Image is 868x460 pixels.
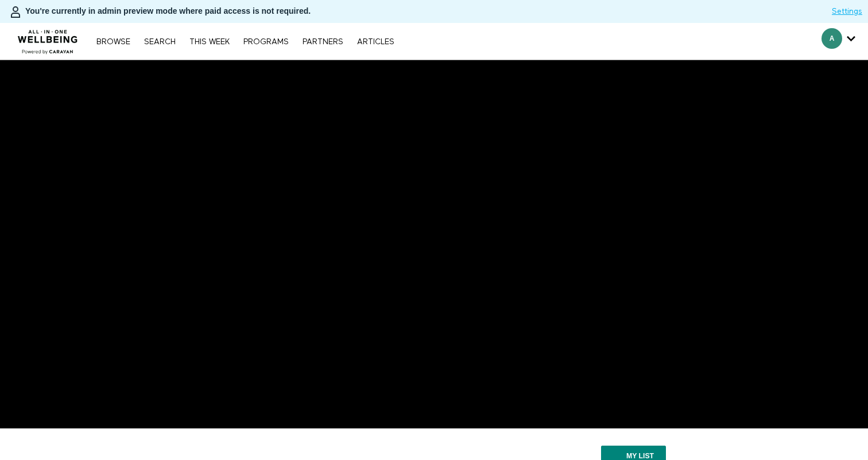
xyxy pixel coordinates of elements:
nav: Primary [91,36,400,47]
a: Settings [832,6,862,17]
img: CARAVAN [13,21,83,56]
a: PROGRAMS [238,38,294,46]
a: Search [138,38,181,46]
a: PARTNERS [297,38,349,46]
a: THIS WEEK [184,38,235,46]
div: Secondary [813,23,864,60]
a: Browse [91,38,136,46]
img: person-bdfc0eaa9744423c596e6e1c01710c89950b1dff7c83b5d61d716cfd8139584f.svg [9,5,22,19]
a: ARTICLES [351,38,400,46]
